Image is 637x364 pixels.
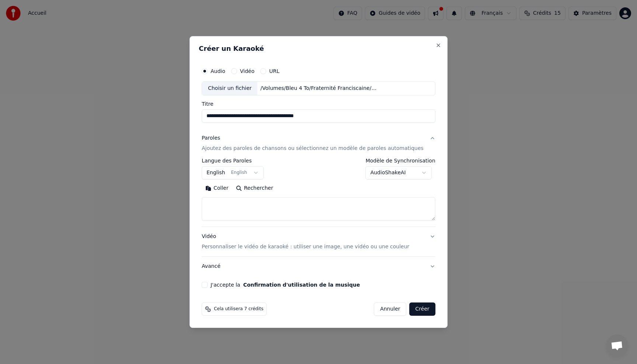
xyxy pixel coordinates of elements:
label: Modèle de Synchronisation [366,158,435,163]
div: Choisir un fichier [202,82,257,95]
label: Titre [202,101,435,106]
button: Avancé [202,257,435,276]
p: Ajoutez des paroles de chansons ou sélectionnez un modèle de paroles automatiques [202,145,424,152]
label: Vidéo [240,69,254,74]
label: Audio [210,69,225,74]
button: Annuler [374,302,406,316]
button: ParolesAjoutez des paroles de chansons ou sélectionnez un modèle de paroles automatiques [202,129,435,158]
label: J'accepte la [210,282,360,287]
label: Langue des Paroles [202,158,264,163]
div: Vidéo [202,233,409,251]
div: Paroles [202,134,220,142]
p: Personnaliser le vidéo de karaoké : utiliser une image, une vidéo ou une couleur [202,243,409,251]
button: Rechercher [232,182,277,194]
h2: Créer un Karaoké [199,45,438,52]
label: URL [269,69,279,74]
button: Créer [410,302,435,316]
button: VidéoPersonnaliser le vidéo de karaoké : utiliser une image, une vidéo ou une couleur [202,227,435,256]
div: ParolesAjoutez des paroles de chansons ou sélectionnez un modèle de paroles automatiques [202,158,435,227]
button: J'accepte la [243,282,360,287]
button: Coller [202,182,232,194]
div: /Volumes/Bleu 4 To/Fraternité Franciscaine/Montage des 3 jours/Loué sois tu avec [PERSON_NAME] ... [258,85,383,92]
span: Cela utilisera 7 crédits [214,306,263,312]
